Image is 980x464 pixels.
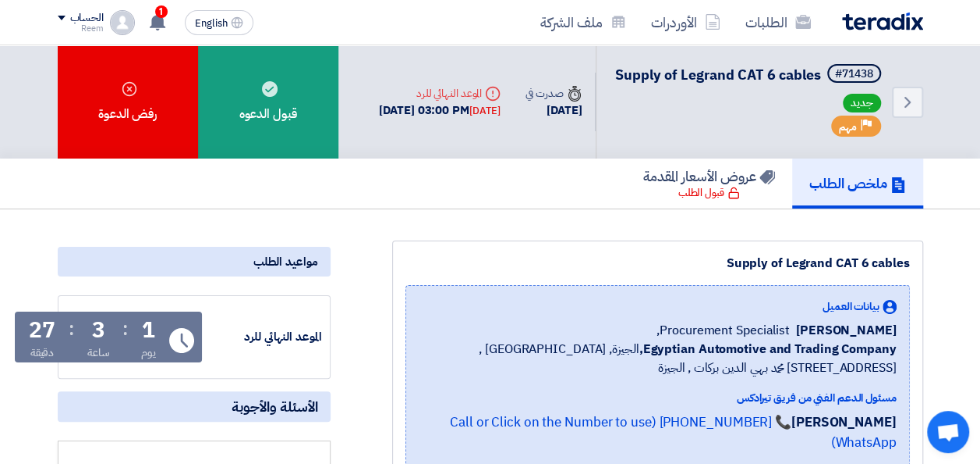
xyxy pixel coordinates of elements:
div: Reem [58,24,104,33]
div: الموعد النهائي للرد [205,328,322,346]
span: Supply of Legrand CAT 6 cables [615,64,821,85]
span: جديد [843,94,881,112]
div: : [122,315,128,343]
span: [PERSON_NAME] [796,321,897,340]
a: 📞 [PHONE_NUMBER] (Call or Click on the Number to use WhatsApp) [450,412,897,452]
div: الموعد النهائي للرد [379,85,501,102]
span: English [195,18,228,29]
span: مهم [839,120,857,134]
div: #71438 [835,69,873,80]
div: 3 [92,319,105,341]
a: الأوردرات [639,4,733,41]
div: قبول الدعوه [198,45,338,159]
div: [DATE] 03:00 PM [379,102,501,120]
h5: Supply of Legrand CAT 6 cables [615,64,884,86]
div: 1 [142,319,155,341]
a: الطلبات [733,4,823,41]
h5: ملخص الطلب [809,174,906,192]
span: Procurement Specialist, [656,321,790,340]
b: Egyptian Automotive and Trading Company, [639,340,896,359]
div: [DATE] [525,102,582,120]
div: مسئول الدعم الفني من فريق تيرادكس [419,390,897,406]
div: : [69,315,74,343]
span: 1 [155,5,168,18]
img: Teradix logo [842,12,923,30]
a: ملف الشركة [528,4,639,41]
div: رفض الدعوة [58,45,198,159]
div: Open chat [927,411,969,453]
div: Supply of Legrand CAT 6 cables [405,254,910,273]
div: قبول الطلب [678,185,740,201]
div: يوم [141,344,156,361]
div: الحساب [70,12,104,25]
span: الجيزة, [GEOGRAPHIC_DATA] ,[STREET_ADDRESS] محمد بهي الدين بركات , الجيزة [419,340,897,377]
img: profile_test.png [110,10,135,35]
div: ساعة [87,344,110,361]
a: عروض الأسعار المقدمة قبول الطلب [626,159,792,209]
h5: عروض الأسعار المقدمة [643,167,775,185]
div: 27 [29,319,55,341]
a: ملخص الطلب [792,159,923,209]
div: [DATE] [469,103,501,119]
div: دقيقة [30,344,55,361]
div: مواعيد الطلب [58,247,331,277]
div: صدرت في [525,85,582,102]
button: English [185,10,253,35]
span: الأسئلة والأجوبة [232,398,318,416]
strong: [PERSON_NAME] [791,412,897,432]
span: بيانات العميل [823,298,879,315]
